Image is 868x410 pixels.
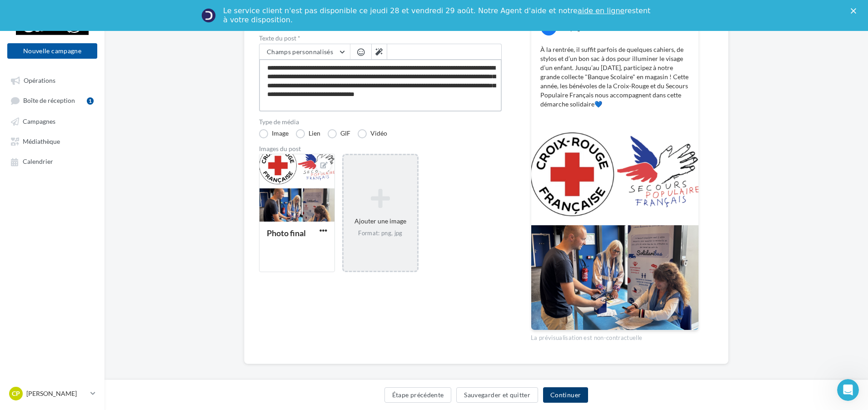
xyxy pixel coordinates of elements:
label: Lien [296,129,320,138]
div: Le service client n'est pas disponible ce jeudi 28 et vendredi 29 août. Notre Agent d'aide et not... [223,6,652,25]
span: Champs personnalisés [267,48,333,56]
div: Photo final [267,228,306,238]
p: [PERSON_NAME] [26,389,87,398]
label: Type de média [259,119,502,125]
span: Calendrier [23,158,53,166]
button: Nouvelle campagne [7,43,97,59]
a: Médiathèque [5,133,99,149]
div: Fermer [851,8,860,14]
button: Étape précédente [384,387,452,403]
div: 1 [87,97,94,105]
div: Images du post [259,146,502,152]
a: Opérations [5,72,99,88]
span: Médiathèque [23,137,60,145]
p: À la rentrée, il suffit parfois de quelques cahiers, de stylos et d’un bon sac à dos pour illumin... [540,45,689,109]
button: Sauvegarder et quitter [456,387,538,403]
div: La prévisualisation est non-contractuelle [531,330,699,342]
a: Calendrier [5,153,99,169]
label: Image [259,129,289,138]
button: Champs personnalisés [259,44,350,60]
label: Texte du post * [259,35,502,41]
span: CP [12,389,20,398]
iframe: Intercom live chat [837,379,859,401]
span: Boîte de réception [23,97,75,105]
span: Campagnes [23,117,55,125]
a: CP [PERSON_NAME] [7,385,97,402]
a: Campagnes [5,113,99,129]
button: Continuer [543,387,588,403]
img: Profile image for Service-Client [201,8,216,23]
a: aide en ligne [578,6,624,15]
span: Opérations [24,76,55,84]
label: Vidéo [358,129,387,138]
a: Boîte de réception1 [5,92,99,109]
label: GIF [328,129,350,138]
